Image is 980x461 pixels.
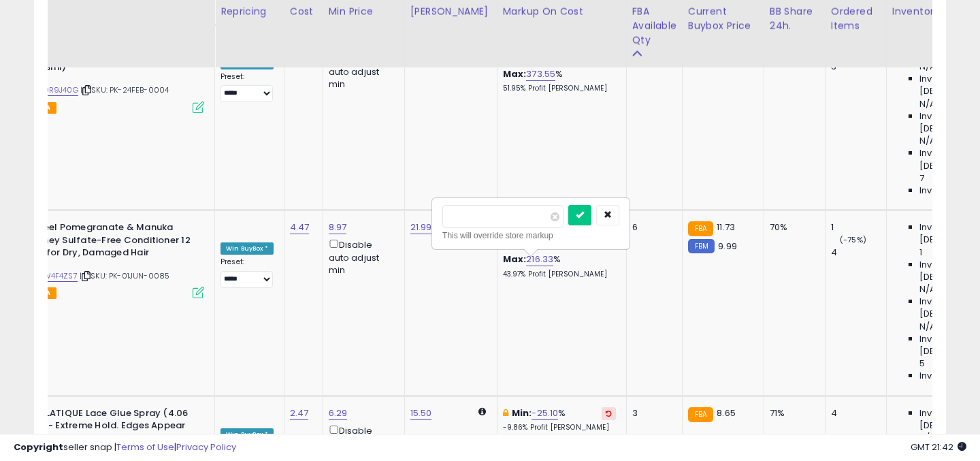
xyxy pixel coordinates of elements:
div: Win BuyBox * [220,428,274,441]
div: BB Share 24h. [770,4,819,33]
div: FBA Available Qty [632,4,676,47]
a: 8.97 [329,221,347,234]
b: Difeel Pomegranate & Manuka Honey Sulfate-Free Conditioner 12 oz. for Dry, Damaged Hair [31,221,196,263]
div: Disable auto adjust min [329,237,394,276]
span: 9.99 [718,240,737,253]
span: N/A [919,432,936,444]
div: Cost [290,4,317,18]
div: 71% [770,407,815,419]
div: 3 [632,407,672,419]
div: % [503,407,616,432]
div: 4 [831,247,886,259]
span: N/A [919,321,936,333]
div: seller snap | | [14,441,236,454]
div: Markup on Cost [503,4,621,18]
div: 70% [770,221,815,234]
div: Min Price [329,4,399,18]
small: FBA [688,221,713,236]
div: % [503,68,616,93]
div: % [503,253,616,279]
div: 6 [632,221,672,234]
span: 11.73 [717,221,735,234]
p: 43.97% Profit [PERSON_NAME] [503,270,616,279]
p: 51.95% Profit [PERSON_NAME] [503,84,616,93]
span: | SKU: PK-01JUN-0085 [80,270,169,281]
a: -25.10 [532,407,558,420]
span: 2025-10-9 21:42 GMT [911,441,966,454]
span: N/A [919,135,936,147]
strong: Copyright [14,441,63,454]
a: 6.29 [329,407,348,420]
div: 0 [831,432,886,444]
span: 7 [919,172,924,185]
span: N/A [919,283,936,296]
span: 8.65 [717,407,736,419]
a: 21.99 [410,221,432,234]
span: N/A [919,98,936,110]
a: Privacy Policy [176,441,236,454]
a: 4.47 [290,221,310,234]
a: B000R9J40G [28,84,78,96]
div: [PERSON_NAME] [410,4,491,18]
a: Terms of Use [116,441,174,454]
small: (-75%) [840,234,866,245]
div: Disable auto adjust min [329,52,394,91]
b: Min: [512,407,532,419]
a: 216.33 [526,253,553,266]
span: 5 [919,357,925,370]
p: -9.86% Profit [PERSON_NAME] [503,423,616,432]
small: FBA [688,407,713,422]
a: 2.47 [290,407,309,420]
div: Preset: [220,257,274,288]
span: 1 [919,247,922,259]
a: 373.55 [526,67,555,81]
div: Current Buybox Price [688,4,758,33]
span: | SKU: PK-24FEB-0004 [80,84,169,95]
div: Ordered Items [831,4,881,33]
a: 15.50 [410,407,432,420]
div: 1 [831,221,886,234]
b: Max: [503,67,527,80]
div: Preset: [220,72,274,103]
a: B0CW4F4ZS7 [28,270,78,282]
small: FBM [688,239,715,253]
div: This will override store markup [442,229,619,242]
b: Max: [503,253,527,266]
div: Win BuyBox * [220,242,274,255]
div: Repricing [220,4,278,18]
div: 4 [831,407,886,419]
